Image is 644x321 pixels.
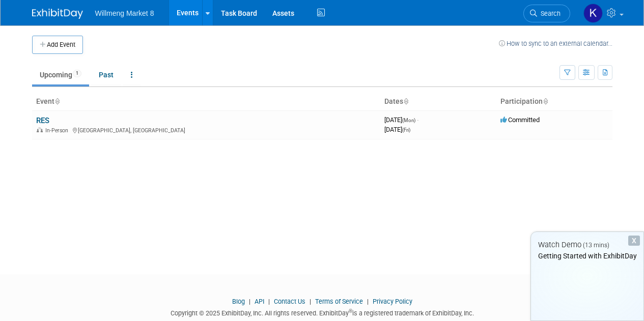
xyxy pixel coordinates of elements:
span: [DATE] [384,116,418,124]
a: Search [523,5,570,22]
a: Sort by Start Date [403,97,408,105]
img: Kari McCormick [583,4,603,23]
a: Past [91,65,121,84]
span: | [365,298,371,305]
span: Search [537,10,561,17]
span: - [417,116,418,124]
span: | [307,298,314,305]
span: (Mon) [402,118,415,123]
a: Upcoming1 [32,65,89,84]
button: Add Event [32,36,83,54]
span: (Fri) [402,127,410,133]
a: Terms of Service [315,298,363,305]
span: | [266,298,272,305]
a: API [255,298,264,305]
span: Committed [500,116,540,124]
a: Sort by Participation Type [543,97,548,105]
th: Dates [380,93,496,110]
div: Dismiss [628,236,640,246]
img: In-Person Event [37,127,43,132]
span: Willmeng Market 8 [95,9,154,17]
div: Watch Demo [531,240,643,250]
a: RES [36,116,49,125]
th: Participation [496,93,612,110]
sup: ® [349,308,352,314]
a: Sort by Event Name [54,97,60,105]
span: 1 [73,70,81,77]
span: (13 mins) [583,242,609,249]
span: In-Person [45,127,71,134]
a: Contact Us [274,298,305,305]
a: Blog [232,298,245,305]
a: Privacy Policy [373,298,412,305]
a: How to sync to an external calendar... [499,40,612,47]
th: Event [32,93,380,110]
span: | [246,298,253,305]
span: [DATE] [384,126,410,133]
div: Getting Started with ExhibitDay [531,251,643,261]
img: ExhibitDay [32,9,83,19]
div: [GEOGRAPHIC_DATA], [GEOGRAPHIC_DATA] [36,126,376,134]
